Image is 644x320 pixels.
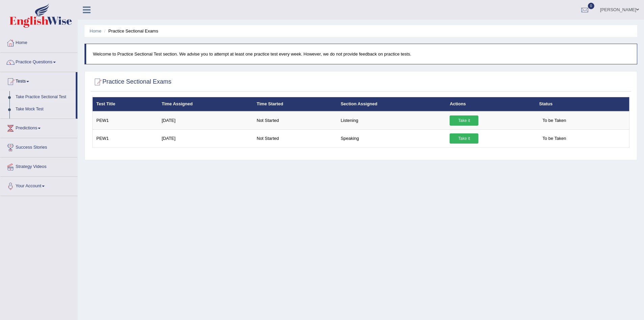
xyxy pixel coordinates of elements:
a: History [13,115,76,127]
span: 0 [588,3,595,9]
td: Listening [337,111,446,130]
a: Success Stories [0,138,77,155]
td: PEW1 [93,111,158,130]
a: Take it [450,133,478,144]
th: Status [535,97,629,111]
a: Tests [0,72,76,89]
td: Not Started [253,111,337,130]
a: Strategy Videos [0,157,77,174]
a: Practice Questions [0,53,77,70]
p: Welcome to Practice Sectional Test section. We advise you to attempt at least one practice test e... [93,51,630,57]
td: Speaking [337,129,446,147]
th: Actions [446,97,535,111]
span: To be Taken [539,115,570,126]
a: Take it [450,115,478,126]
li: Practice Sectional Exams [102,28,158,34]
th: Time Assigned [158,97,253,111]
td: Not Started [253,129,337,147]
a: Your Account [0,177,77,194]
a: Take Practice Sectional Test [13,91,76,103]
a: Take Mock Test [13,103,76,115]
td: PEW1 [93,129,158,147]
a: Home [0,34,77,50]
td: [DATE] [158,111,253,130]
th: Test Title [93,97,158,111]
h2: Practice Sectional Exams [92,77,171,87]
td: [DATE] [158,129,253,147]
span: To be Taken [539,133,570,144]
a: Home [90,28,101,34]
th: Section Assigned [337,97,446,111]
th: Time Started [253,97,337,111]
a: Predictions [0,119,77,136]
